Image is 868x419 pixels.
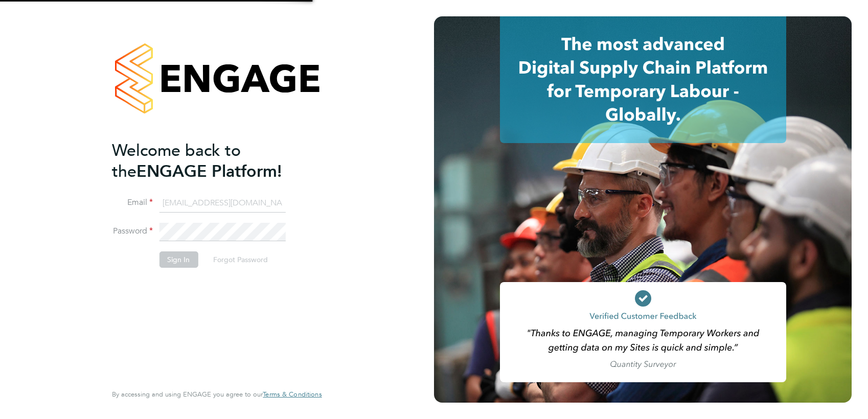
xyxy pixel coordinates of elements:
[263,390,322,399] span: Terms & Conditions
[205,251,276,268] button: Forgot Password
[263,390,322,399] a: Terms & Conditions
[112,390,322,399] span: By accessing and using ENGAGE you agree to our
[112,197,153,208] label: Email
[112,141,241,181] span: Welcome back to the
[159,194,285,213] input: Enter your work email...
[159,251,198,268] button: Sign In
[112,226,153,237] label: Password
[112,140,311,182] h2: ENGAGE Platform!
